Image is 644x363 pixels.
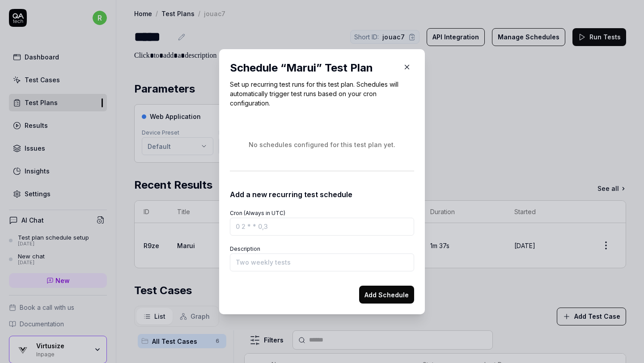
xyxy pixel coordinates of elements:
[230,186,414,200] div: Add a new recurring test schedule
[230,253,414,271] input: Two weekly tests
[230,140,414,149] div: No schedules configured for this test plan yet.
[230,210,285,216] label: Cron (Always in UTC)
[230,80,414,108] p: Set up recurring test runs for this test plan. Schedules will automatically trigger test runs bas...
[230,218,414,236] input: 0 2 * * 0,3
[400,60,414,74] button: Close Modal
[230,60,396,76] div: Schedule “ Marui ” Test Plan
[359,286,414,304] button: Add Schedule
[230,245,260,252] label: Description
